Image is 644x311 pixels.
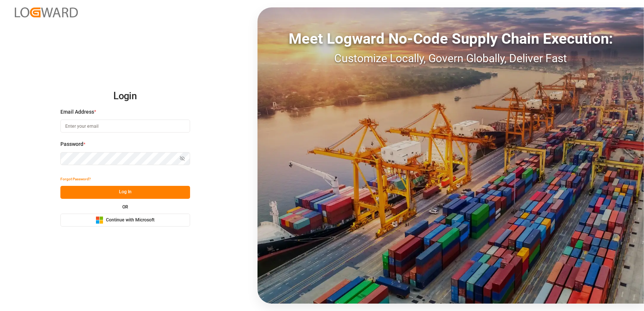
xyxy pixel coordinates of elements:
[15,7,78,17] img: Logward_new_orange.png
[258,28,644,50] div: Meet Logward No-Code Supply Chain Execution:
[122,205,128,209] small: OR
[60,173,91,186] button: Forgot Password?
[258,50,644,67] div: Customize Locally, Govern Globally, Deliver Fast
[60,108,94,116] span: Email Address
[60,120,190,133] input: Enter your email
[60,186,190,199] button: Log In
[60,84,190,108] h2: Login
[60,140,83,148] span: Password
[106,217,155,224] span: Continue with Microsoft
[60,214,190,227] button: Continue with Microsoft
